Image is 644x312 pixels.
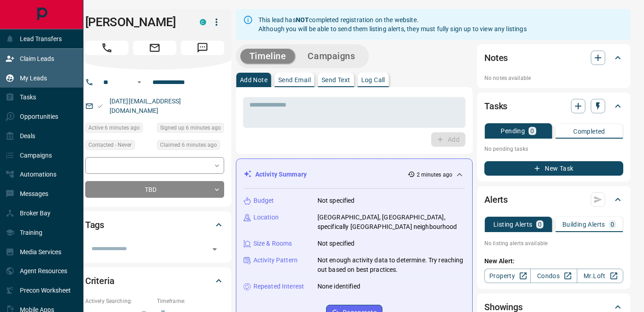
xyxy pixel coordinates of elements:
p: 0 [611,221,614,228]
p: Building Alerts [562,221,605,228]
div: This lead has completed registration on the website. Although you will be able to send them listi... [258,12,527,37]
p: No pending tasks [484,142,623,156]
div: Sun Sep 14 2025 [157,123,224,135]
span: Email [133,41,176,55]
p: Pending [501,128,525,134]
div: TBD [85,181,224,198]
div: Tasks [484,95,623,117]
p: Actively Searching: [85,297,152,305]
p: Add Note [240,77,267,83]
span: Signed up 6 minutes ago [160,123,221,132]
p: Activity Pattern [253,256,298,265]
p: Activity Summary [255,170,307,179]
button: Open [134,77,145,88]
p: 2 minutes ago [417,171,452,179]
p: No notes available [484,74,623,82]
p: Repeated Interest [253,282,304,291]
span: Active 6 minutes ago [88,123,140,132]
p: 0 [530,128,534,134]
a: Condos [530,269,577,283]
div: condos.ca [200,19,206,25]
p: Location [253,213,279,222]
h2: Tasks [484,99,507,113]
p: Timeframe: [157,297,224,305]
p: [GEOGRAPHIC_DATA], [GEOGRAPHIC_DATA], specifically [GEOGRAPHIC_DATA] neighbourhood [317,213,465,232]
h2: Tags [85,218,104,232]
h1: [PERSON_NAME] [85,15,186,29]
a: [DATE][EMAIL_ADDRESS][DOMAIN_NAME] [110,98,181,114]
button: Campaigns [299,49,364,64]
div: Alerts [484,189,623,210]
h2: Criteria [85,274,115,288]
p: New Alert: [484,256,623,266]
div: Sun Sep 14 2025 [157,140,224,153]
span: Contacted - Never [88,140,132,149]
p: None identified [317,282,360,291]
p: Not enough activity data to determine. Try reaching out based on best practices. [317,256,465,275]
span: Claimed 6 minutes ago [160,140,217,149]
button: New Task [484,161,623,176]
a: Mr.Loft [577,269,623,283]
p: Size & Rooms [253,239,292,248]
p: 0 [538,221,542,228]
div: Notes [484,47,623,69]
div: Sun Sep 14 2025 [85,123,152,135]
p: Budget [253,196,274,205]
p: Listing Alerts [493,221,533,228]
h2: Alerts [484,192,508,207]
div: Activity Summary2 minutes ago [244,166,465,183]
p: Send Email [278,77,311,83]
button: Timeline [240,49,295,64]
p: No listing alerts available [484,239,623,247]
div: Criteria [85,270,224,292]
p: Not specified [317,196,355,205]
span: Call [85,41,129,55]
p: Completed [573,128,605,135]
h2: Notes [484,51,508,65]
div: Tags [85,214,224,236]
button: Open [208,243,221,256]
p: Not specified [317,239,355,248]
p: Send Text [322,77,350,83]
span: Message [181,41,224,55]
strong: NOT [296,16,309,23]
p: Log Call [361,77,385,83]
svg: Email Valid [97,103,103,109]
a: Property [484,269,531,283]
